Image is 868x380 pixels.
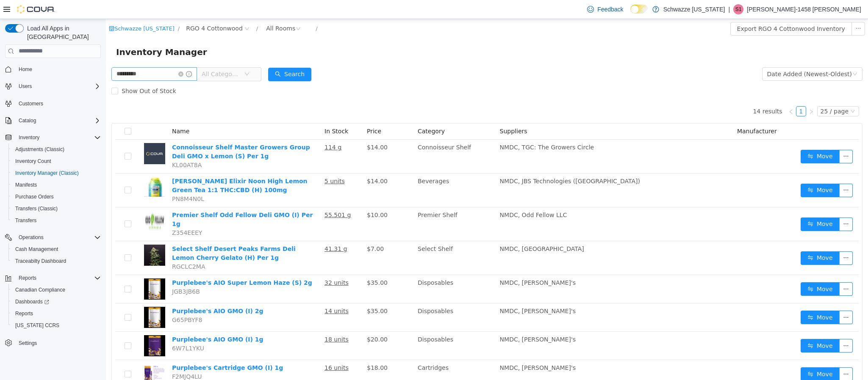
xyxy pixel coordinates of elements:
[631,109,671,116] span: Manufacturer
[38,124,59,145] img: Connoisseur Shelf Master Growers Group Deli GMO x Lemon (S) Per 1g placeholder
[66,109,83,116] span: Name
[680,87,690,97] li: Previous Page
[624,3,746,17] button: Export RGO 4 Cottonwood Inventory
[682,90,688,95] i: icon: left
[219,260,243,267] u: 32 units
[8,179,104,191] button: Manifests
[219,125,236,132] u: 114 g
[162,49,205,62] button: icon: searchSearch
[150,6,152,13] span: /
[733,4,743,14] div: Samantha-1458 Matthews
[12,192,57,202] a: Purchase Orders
[66,193,207,208] a: Premier Shelf Odd Fellow Deli GMO (I) Per 1g
[15,132,43,143] button: Inventory
[8,284,104,296] button: Canadian Compliance
[15,273,101,283] span: Reports
[15,64,101,74] span: Home
[12,156,55,166] a: Inventory Count
[19,83,32,90] span: Users
[597,5,623,14] span: Feedback
[15,81,35,91] button: Users
[261,109,275,116] span: Price
[12,168,82,178] a: Inventory Manager (Classic)
[2,272,104,284] button: Reports
[747,4,861,14] p: [PERSON_NAME]-1458 [PERSON_NAME]
[394,226,478,233] span: NMDC, [GEOGRAPHIC_DATA]
[66,125,204,140] a: Connoisseur Shelf Master Growers Group Deli GMO x Lemon (S) Per 1g
[80,52,86,58] i: icon: info-circle
[210,6,211,13] span: /
[8,308,104,319] button: Reports
[8,319,104,331] button: [US_STATE] CCRS
[15,205,58,212] span: Transfers (Classic)
[8,143,104,155] button: Adjustments (Classic)
[261,345,282,352] span: $18.00
[308,121,391,154] td: Connoisseur Shelf
[735,4,742,14] span: S1
[12,204,101,214] span: Transfers (Classic)
[219,193,245,199] u: 55.501 g
[12,215,101,226] span: Transfers
[139,52,144,58] i: icon: down
[2,115,104,127] button: Catalog
[219,109,242,116] span: In Stock
[15,258,66,264] span: Traceabilty Dashboard
[38,226,59,247] img: Select Shelf Desert Peaks Farms Deli Lemon Cherry Gelato (H) Per 1g hero shot
[308,341,391,369] td: Cartridges
[8,215,104,226] button: Transfers
[394,125,488,132] span: NMDC, TGC: The Growers Circle
[15,298,49,305] span: Dashboards
[219,317,243,324] u: 18 units
[746,3,759,17] button: icon: ellipsis
[66,326,98,333] span: 6W7L1YKU
[3,6,69,13] a: icon: shopSchwazze [US_STATE]
[66,159,202,174] a: [PERSON_NAME] Elixir Noon High Lemon Green Tea 1:1 THC:CBD (H) 100mg
[394,109,422,116] span: Suppliers
[12,69,74,75] span: Show Out of Stock
[66,210,96,217] span: Z354EEEY
[12,297,53,307] a: Dashboards
[695,165,734,178] button: icon: swapMove
[733,131,747,144] button: icon: ellipsis
[15,286,65,293] span: Canadian Compliance
[219,345,243,352] u: 16 units
[96,51,134,59] span: All Categories
[8,203,104,215] button: Transfers (Classic)
[15,116,39,126] button: Catalog
[695,292,734,305] button: icon: swapMove
[15,64,36,74] a: Home
[261,193,282,199] span: $10.00
[746,52,752,58] i: icon: down
[219,289,243,295] u: 14 units
[66,143,96,149] span: KL00AT8A
[308,284,391,313] td: Disposables
[15,338,40,348] a: Settings
[3,7,8,12] i: icon: shop
[700,87,710,97] li: Next Page
[66,176,98,183] span: PN8M4N0L
[394,193,461,199] span: NMDC, Odd Fellow LLC
[2,231,104,243] button: Operations
[12,285,69,295] a: Canadian Compliance
[12,256,69,266] a: Traceabilty Dashboard
[15,273,40,283] button: Reports
[66,226,190,242] a: Select Shelf Desert Peaks Farms Deli Lemon Cherry Gelato (H) Per 1g
[12,308,101,319] span: Reports
[66,244,100,251] span: RGCLC2MA
[308,256,391,284] td: Disposables
[661,49,746,61] div: Date Added (Newest-Oldest)
[2,97,104,110] button: Customers
[8,191,104,203] button: Purchase Orders
[80,5,137,14] span: RGO 4 Cottonwood
[695,348,734,362] button: icon: swapMove
[15,310,33,317] span: Reports
[15,246,58,253] span: Cash Management
[394,345,470,352] span: NMDC, [PERSON_NAME]'s
[733,348,747,362] button: icon: ellipsis
[72,6,74,13] span: /
[308,154,391,188] td: Beverages
[695,131,734,144] button: icon: swapMove
[733,263,747,277] button: icon: ellipsis
[19,275,36,281] span: Reports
